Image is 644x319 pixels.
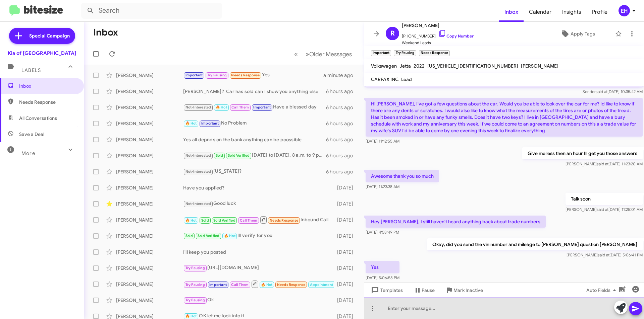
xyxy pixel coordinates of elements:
[21,150,35,156] span: More
[583,89,643,94] span: Sender [DATE] 10:35:42 AM
[93,27,118,38] h1: Inbox
[366,184,399,189] span: [DATE] 11:23:38 AM
[201,121,219,126] span: Important
[521,63,558,69] span: [PERSON_NAME]
[334,201,359,207] div: [DATE]
[185,283,205,287] span: Try Pausing
[586,284,619,296] span: Auto Fields
[309,51,352,58] span: Older Messages
[198,234,220,238] span: Sold Verified
[543,28,612,40] button: Apply Tags
[116,120,183,127] div: [PERSON_NAME]
[231,105,249,109] span: Call Them
[201,218,209,223] span: Sold
[183,88,326,95] div: [PERSON_NAME]? Car has sold can I show you anything else
[185,234,193,238] span: Sold
[29,32,70,39] span: Special Campaign
[597,207,608,212] span: said at
[216,105,227,109] span: 🔥 Hot
[231,283,249,287] span: Call Them
[185,298,205,302] span: Try Pausing
[366,261,399,273] p: Yes
[183,264,334,272] div: [URL][DOMAIN_NAME]
[587,2,613,22] a: Profile
[414,63,425,69] span: 2022
[183,119,326,127] div: No Problem
[183,232,334,240] div: Ill verify for you
[310,283,339,287] span: Appointment Set
[183,168,326,175] div: [US_STATE]?
[326,88,359,95] div: 6 hours ago
[419,50,450,56] small: Needs Response
[326,104,359,111] div: 6 hours ago
[8,50,76,57] div: Kia of [GEOGRAPHIC_DATA]
[185,105,211,109] span: Not-Interested
[334,233,359,239] div: [DATE]
[209,283,227,287] span: Important
[402,39,474,46] span: Weekend Leads
[326,168,359,175] div: 6 hours ago
[334,281,359,288] div: [DATE]
[334,217,359,223] div: [DATE]
[183,249,334,255] div: I'll keep you posted
[571,28,595,40] span: Apply Tags
[334,249,359,255] div: [DATE]
[185,314,197,318] span: 🔥 Hot
[522,147,643,159] p: Give me less then an hour Ill get you those answers
[422,284,435,296] span: Pause
[370,284,403,296] span: Templates
[499,2,524,22] span: Inbox
[366,275,399,280] span: [DATE] 5:06:58 PM
[240,218,257,223] span: Call Them
[19,83,76,89] span: Inbox
[557,2,587,22] a: Insights
[183,71,323,79] div: Yes
[116,233,183,239] div: [PERSON_NAME]
[394,50,416,56] small: Try Pausing
[183,184,334,191] div: Have you applied?
[366,216,546,228] p: Hey [PERSON_NAME], I still haven't heard anything back about trade numbers
[427,63,518,69] span: [US_VEHICLE_IDENTIFICATION_NUMBER]
[402,21,474,29] span: [PERSON_NAME]
[364,284,408,296] button: Templates
[399,63,411,69] span: Jetta
[371,76,398,82] span: CARFAX INC
[261,283,272,287] span: 🔥 Hot
[183,152,326,159] div: [DATE] to [DATE], 8 a.m. to 9 p.m. (Eastern) [PHONE_NUMBER]
[596,89,607,94] span: said at
[21,67,41,73] span: Labels
[183,216,334,224] div: Inbound Call
[270,218,298,223] span: Needs Response
[581,284,624,296] button: Auto Fields
[323,72,359,79] div: a minute ago
[183,296,334,304] div: Ok
[183,200,334,208] div: Good luck
[334,265,359,271] div: [DATE]
[390,28,395,39] span: R
[326,120,359,127] div: 6 hours ago
[326,152,359,159] div: 6 hours ago
[116,72,183,79] div: [PERSON_NAME]
[116,136,183,143] div: [PERSON_NAME]
[19,115,57,122] span: All Conversations
[224,234,235,238] span: 🔥 Hot
[116,281,183,288] div: [PERSON_NAME]
[371,63,397,69] span: Volkswagen
[228,153,250,158] span: Sold Verified
[566,207,643,212] span: [PERSON_NAME] [DATE] 11:25:01 AM
[619,5,630,16] div: EH
[185,73,203,77] span: Important
[185,202,211,206] span: Not-Interested
[438,33,474,38] a: Copy Number
[183,280,334,288] div: Inbound Call
[185,266,205,270] span: Try Pausing
[290,47,356,61] nav: Page navigation example
[302,47,356,61] button: Next
[366,98,643,137] p: Hi [PERSON_NAME], I've got a few questions about the car. Would you be able to look over the car ...
[524,2,557,22] a: Calendar
[408,284,440,296] button: Pause
[116,104,183,111] div: [PERSON_NAME]
[366,230,399,235] span: [DATE] 4:58:49 PM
